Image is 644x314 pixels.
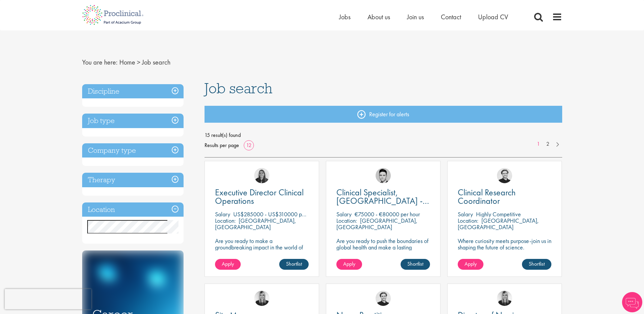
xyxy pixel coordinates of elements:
img: Ciara Noble [254,168,269,183]
img: Chatbot [622,292,642,312]
span: You are here: [82,58,118,67]
h3: Therapy [82,173,184,187]
span: Clinical Research Coordinator [458,187,516,207]
p: Are you ready to push the boundaries of global health and make a lasting impact? This role at a h... [336,238,430,270]
img: Nico Kohlwes [376,291,391,306]
span: Executive Director Clinical Operations [215,187,304,207]
p: Are you ready to make a groundbreaking impact in the world of biotechnology? Join a growing compa... [215,238,309,270]
span: Job search [205,79,272,97]
span: Apply [464,260,477,267]
span: Salary [458,210,473,218]
a: 12 [244,142,254,149]
span: Location: [336,217,357,224]
span: Apply [222,260,234,267]
a: Apply [458,259,483,270]
iframe: reCAPTCHA [5,289,91,309]
p: US$285000 - US$310000 per annum [233,210,323,218]
span: Job search [142,58,170,67]
p: [GEOGRAPHIC_DATA], [GEOGRAPHIC_DATA] [336,217,418,231]
p: [GEOGRAPHIC_DATA], [GEOGRAPHIC_DATA] [215,217,296,231]
h3: Location [82,202,184,217]
span: Location: [458,217,478,224]
a: breadcrumb link [119,58,135,67]
a: Join us [407,13,424,21]
a: Shortlist [401,259,430,270]
a: 1 [533,140,543,148]
span: Salary [336,210,352,218]
p: Where curiosity meets purpose-join us in shaping the future of science. [458,238,551,250]
span: 15 result(s) found [205,130,562,140]
h3: Discipline [82,84,184,99]
span: Salary [215,210,230,218]
a: Shortlist [279,259,309,270]
span: > [137,58,140,67]
h3: Job type [82,114,184,128]
a: Clinical Research Coordinator [458,188,551,205]
p: Highly Competitive [476,210,521,218]
a: Register for alerts [205,106,562,123]
a: Upload CV [478,13,508,21]
h3: Company type [82,143,184,158]
a: Clinical Specialist, [GEOGRAPHIC_DATA] - Cardiac [336,188,430,205]
a: Shortlist [522,259,551,270]
a: About us [367,13,390,21]
span: Clinical Specialist, [GEOGRAPHIC_DATA] - Cardiac [336,187,429,215]
img: Janelle Jones [254,291,269,306]
span: Results per page [205,140,239,150]
a: Executive Director Clinical Operations [215,188,309,205]
a: Apply [215,259,241,270]
a: Jobs [339,13,351,21]
p: €75000 - €80000 per hour [355,210,420,218]
img: Nico Kohlwes [497,168,512,183]
a: 2 [543,140,553,148]
img: Janelle Jones [497,291,512,306]
a: Contact [441,13,461,21]
img: Connor Lynes [376,168,391,183]
p: [GEOGRAPHIC_DATA], [GEOGRAPHIC_DATA] [458,217,539,231]
span: Apply [343,260,355,267]
a: Apply [336,259,362,270]
span: Location: [215,217,236,224]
